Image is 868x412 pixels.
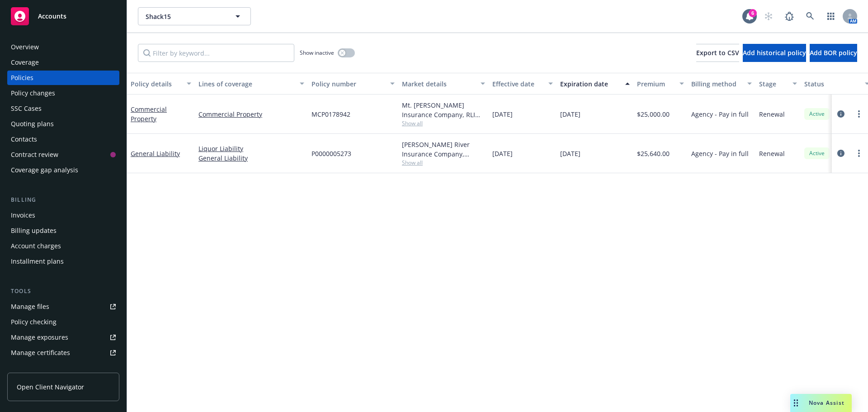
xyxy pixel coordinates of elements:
[146,12,224,21] span: Shack15
[7,315,119,329] a: Policy checking
[398,73,489,95] button: Market details
[11,147,58,162] div: Contract review
[7,299,119,314] a: Manage files
[7,163,119,177] a: Coverage gap analysis
[138,44,294,62] input: Filter by keyword...
[7,239,119,253] a: Account charges
[492,79,543,89] div: Effective date
[7,287,119,296] div: Tools
[755,73,801,95] button: Stage
[195,73,308,95] button: Lines of coverage
[492,149,513,158] span: [DATE]
[138,7,251,25] button: Shack15
[311,149,351,158] span: P0000005273
[7,4,119,29] a: Accounts
[560,79,620,89] div: Expiration date
[402,100,485,119] div: Mt. [PERSON_NAME] Insurance Company, RLI Corp, Novatae Risk Group
[696,44,739,62] button: Export to CSV
[11,254,64,269] div: Installment plans
[804,79,859,89] div: Status
[11,132,37,147] div: Contacts
[7,101,119,116] a: SSC Cases
[11,330,68,345] div: Manage exposures
[11,163,78,177] div: Coverage gap analysis
[7,147,119,162] a: Contract review
[11,117,54,131] div: Quoting plans
[11,101,42,116] div: SSC Cases
[835,148,846,159] a: circleInformation
[759,109,785,119] span: Renewal
[7,132,119,147] a: Contacts
[854,148,864,159] a: more
[7,195,119,204] div: Billing
[11,223,57,238] div: Billing updates
[7,55,119,70] a: Coverage
[759,7,778,25] a: Start snowing
[11,315,57,329] div: Policy checking
[749,9,757,17] div: 6
[308,73,398,95] button: Policy number
[7,86,119,100] a: Policy changes
[11,299,49,314] div: Manage files
[809,399,844,407] span: Nova Assist
[759,79,787,89] div: Stage
[7,223,119,238] a: Billing updates
[808,149,826,157] span: Active
[7,254,119,269] a: Installment plans
[11,55,39,70] div: Coverage
[696,48,739,57] span: Export to CSV
[131,79,181,89] div: Policy details
[11,71,33,85] div: Policies
[7,330,119,345] a: Manage exposures
[691,79,742,89] div: Billing method
[11,239,61,253] div: Account charges
[402,159,485,166] span: Show all
[11,40,39,54] div: Overview
[822,7,840,25] a: Switch app
[743,44,806,62] button: Add historical policy
[7,361,119,375] a: Manage claims
[131,105,167,123] a: Commercial Property
[198,109,304,119] a: Commercial Property
[633,73,688,95] button: Premium
[11,346,70,360] div: Manage certificates
[691,149,749,158] span: Agency - Pay in full
[402,140,485,159] div: [PERSON_NAME] River Insurance Company, [PERSON_NAME] River Group, Novatae Risk Group
[7,208,119,223] a: Invoices
[637,79,674,89] div: Premium
[11,86,55,100] div: Policy changes
[402,79,475,89] div: Market details
[7,40,119,54] a: Overview
[11,361,57,375] div: Manage claims
[637,109,670,119] span: $25,000.00
[810,48,857,57] span: Add BOR policy
[557,73,633,95] button: Expiration date
[637,149,670,158] span: $25,640.00
[492,109,513,119] span: [DATE]
[7,117,119,131] a: Quoting plans
[198,79,294,89] div: Lines of coverage
[489,73,557,95] button: Effective date
[38,13,66,20] span: Accounts
[127,73,195,95] button: Policy details
[11,208,35,223] div: Invoices
[311,79,385,89] div: Policy number
[810,44,857,62] button: Add BOR policy
[835,109,846,119] a: circleInformation
[560,149,580,158] span: [DATE]
[808,110,826,118] span: Active
[131,149,180,158] a: General Liability
[17,382,84,392] span: Open Client Navigator
[7,71,119,85] a: Policies
[691,109,749,119] span: Agency - Pay in full
[790,394,802,412] div: Drag to move
[7,346,119,360] a: Manage certificates
[743,48,806,57] span: Add historical policy
[198,144,304,153] a: Liquor Liability
[688,73,755,95] button: Billing method
[759,149,785,158] span: Renewal
[402,119,485,127] span: Show all
[854,109,864,119] a: more
[198,153,304,163] a: General Liability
